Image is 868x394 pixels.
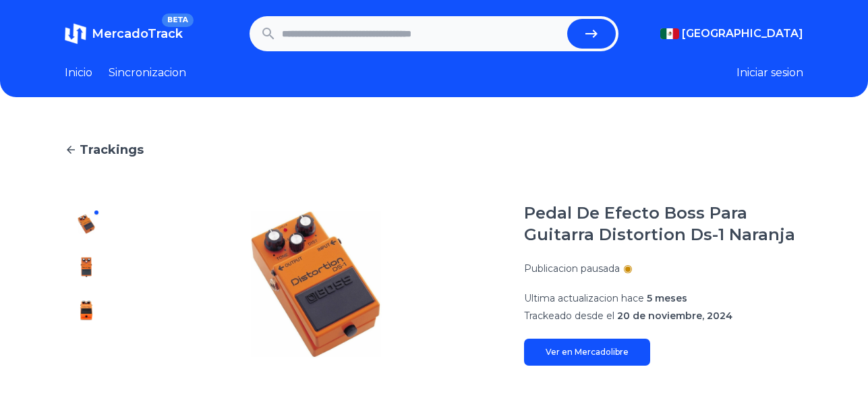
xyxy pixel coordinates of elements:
[617,310,732,322] span: 20 de noviembre, 2024
[65,65,92,81] a: Inicio
[736,65,803,81] button: Iniciar sesion
[660,26,803,42] button: [GEOGRAPHIC_DATA]
[135,202,497,366] img: Pedal De Efecto Boss Para Guitarra Distortion Ds-1 Naranja
[80,140,144,159] span: Trackings
[76,213,97,235] img: Pedal De Efecto Boss Para Guitarra Distortion Ds-1 Naranja
[660,28,679,39] img: Mexico
[162,13,194,27] span: BETA
[76,256,97,278] img: Pedal De Efecto Boss Para Guitarra Distortion Ds-1 Naranja
[76,300,97,321] img: Pedal De Efecto Boss Para Guitarra Distortion Ds-1 Naranja
[524,202,803,246] h1: Pedal De Efecto Boss Para Guitarra Distortion Ds-1 Naranja
[524,262,620,275] p: Publicacion pausada
[524,339,650,366] a: Ver en Mercadolibre
[65,140,803,159] a: Trackings
[109,65,186,81] a: Sincronizacion
[524,292,644,304] span: Ultima actualizacion hace
[65,23,86,45] img: MercadoTrack
[524,310,614,322] span: Trackeado desde el
[647,292,687,304] span: 5 meses
[92,26,183,41] span: MercadoTrack
[65,23,183,45] a: MercadoTrackBETA
[682,26,803,42] span: [GEOGRAPHIC_DATA]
